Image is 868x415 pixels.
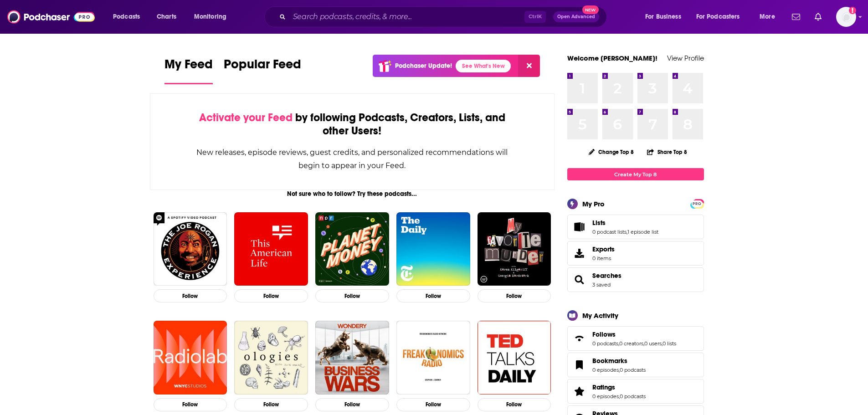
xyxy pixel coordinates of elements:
[315,321,389,395] img: Business Wars
[690,10,753,24] button: open menu
[667,54,704,62] a: View Profile
[592,219,606,227] span: Lists
[592,330,676,338] a: Follows
[567,379,704,404] span: Ratings
[154,398,227,411] button: Follow
[663,340,676,347] a: 0 lists
[570,385,589,398] a: Ratings
[234,212,308,286] img: This American Life
[478,289,551,302] button: Follow
[567,326,704,351] span: Follows
[836,7,856,27] span: Logged in as WE_Broadcast
[154,289,227,302] button: Follow
[154,321,227,395] img: Radiolab
[273,6,616,27] div: Search podcasts, credits, & more...
[478,321,551,395] img: TED Talks Daily
[224,56,301,84] a: Popular Feed
[315,398,389,411] button: Follow
[194,10,226,23] span: Monitoring
[627,229,658,235] a: 1 episode list
[164,56,213,77] span: My Feed
[396,289,470,302] button: Follow
[592,255,615,261] span: 0 items
[618,340,619,347] span: ,
[753,10,786,24] button: open menu
[647,143,688,161] button: Share Top 8
[234,321,308,395] img: Ologies with Alie Ward
[662,340,663,347] span: ,
[639,10,693,24] button: open menu
[164,56,213,84] a: My Feed
[107,10,152,24] button: open menu
[592,282,611,288] a: 3 saved
[592,229,627,235] a: 0 podcast lists
[315,212,389,286] img: Planet Money
[196,111,509,138] div: by following Podcasts, Creators, Lists, and other Users!
[788,9,804,25] a: Show notifications dropdown
[592,357,646,365] a: Bookmarks
[619,367,620,373] span: ,
[582,5,599,14] span: New
[151,10,182,24] a: Charts
[592,367,619,373] a: 0 episodes
[553,11,599,22] button: Open AdvancedNew
[836,7,856,27] button: Show profile menu
[395,62,452,70] p: Podchaser Update!
[567,168,704,180] a: Create My Top 8
[567,353,704,377] span: Bookmarks
[619,340,643,347] a: 0 creators
[224,56,301,77] span: Popular Feed
[478,398,551,411] button: Follow
[692,200,703,207] a: PRO
[567,215,704,239] span: Lists
[849,7,856,14] svg: Add a profile image
[583,146,640,158] button: Change Top 8
[592,245,615,253] span: Exports
[692,200,703,207] span: PRO
[567,241,704,266] a: Exports
[456,60,511,72] a: See What's New
[478,212,551,286] img: My Favorite Murder with Karen Kilgariff and Georgia Hardstark
[592,330,616,338] span: Follows
[592,383,615,391] span: Ratings
[760,10,775,23] span: More
[315,289,389,302] button: Follow
[289,10,524,24] input: Search podcasts, credits, & more...
[643,340,644,347] span: ,
[620,367,646,373] a: 0 podcasts
[7,8,95,26] img: Podchaser - Follow, Share and Rate Podcasts
[188,10,238,24] button: open menu
[557,15,595,19] span: Open Advanced
[627,229,627,235] span: ,
[592,272,621,280] a: Searches
[570,359,589,371] a: Bookmarks
[113,10,140,23] span: Podcasts
[396,321,470,395] img: Freakonomics Radio
[570,273,589,286] a: Searches
[592,357,627,365] span: Bookmarks
[620,393,646,400] a: 0 podcasts
[592,383,646,391] a: Ratings
[157,10,176,23] span: Charts
[234,289,308,302] button: Follow
[154,212,227,286] img: The Joe Rogan Experience
[582,200,605,208] div: My Pro
[396,398,470,411] button: Follow
[592,219,658,227] a: Lists
[199,111,293,124] span: Activate your Feed
[570,220,589,233] a: Lists
[567,267,704,292] span: Searches
[234,398,308,411] button: Follow
[836,7,856,27] img: User Profile
[396,212,470,286] a: The Daily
